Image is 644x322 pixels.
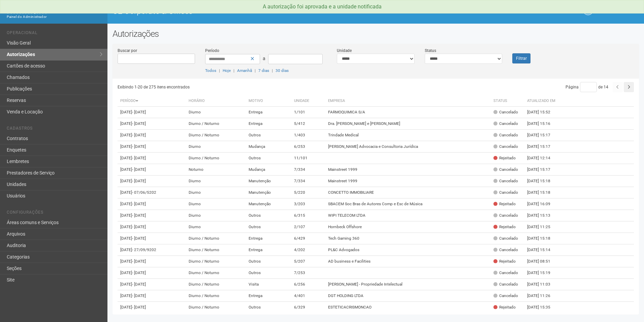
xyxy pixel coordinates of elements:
[186,118,246,130] td: Diurno / Noturno
[186,176,246,187] td: Diurno
[291,164,325,176] td: 7/334
[246,302,292,313] td: Outros
[118,210,186,221] td: [DATE]
[132,156,146,160] span: - [DATE]
[118,256,186,267] td: [DATE]
[566,85,608,89] span: Página de 14
[246,267,292,279] td: Outros
[493,201,516,207] div: Rejeitado
[291,244,325,256] td: 4/202
[246,233,292,244] td: Entrega
[186,107,246,118] td: Diurno
[118,164,186,176] td: [DATE]
[186,153,246,164] td: Diurno / Noturno
[237,68,252,73] a: Amanhã
[524,267,561,279] td: [DATE] 15:19
[291,221,325,233] td: 2/107
[132,202,146,206] span: - [DATE]
[186,267,246,279] td: Diurno / Noturno
[118,302,186,313] td: [DATE]
[118,221,186,233] td: [DATE]
[493,304,516,310] div: Rejeitado
[425,48,436,54] label: Status
[132,270,146,275] span: - [DATE]
[337,48,352,54] label: Unidade
[291,107,325,118] td: 1/101
[132,259,146,264] span: - [DATE]
[493,178,518,184] div: Cancelado
[524,210,561,221] td: [DATE] 15:13
[258,68,269,73] a: 7 dias
[291,118,325,130] td: 5/412
[186,141,246,153] td: Diurno
[493,167,518,172] div: Cancelado
[246,279,292,290] td: Visita
[325,118,490,130] td: Dra. [PERSON_NAME] e [PERSON_NAME]
[118,279,186,290] td: [DATE]
[524,302,561,313] td: [DATE] 15:35
[219,68,220,73] span: |
[493,247,518,253] div: Cancelado
[118,176,186,187] td: [DATE]
[132,236,146,241] span: - [DATE]
[205,68,216,73] a: Todos
[246,130,292,141] td: Outros
[112,7,371,16] h1: O2 Corporate & Offices
[291,130,325,141] td: 1/403
[132,179,146,183] span: - [DATE]
[272,68,273,73] span: |
[493,155,516,161] div: Rejeitado
[263,56,265,61] span: a
[118,48,137,54] label: Buscar por
[276,68,289,73] a: 30 dias
[493,281,518,287] div: Cancelado
[132,110,146,114] span: - [DATE]
[325,279,490,290] td: [PERSON_NAME] - Propriedade Intelectual
[186,302,246,313] td: Diurno / Noturno
[132,121,146,126] span: - [DATE]
[493,190,518,195] div: Cancelado
[246,290,292,302] td: Entrega
[325,141,490,153] td: [PERSON_NAME] Advocacia e Consultoria Jurídica
[291,302,325,313] td: 6/329
[205,48,219,54] label: Período
[524,290,561,302] td: [DATE] 11:26
[291,210,325,221] td: 6/315
[493,213,518,218] div: Cancelado
[493,236,518,241] div: Cancelado
[186,233,246,244] td: Diurno / Noturno
[132,247,156,252] span: - 27/09/9202
[246,256,292,267] td: Outros
[118,244,186,256] td: [DATE]
[255,68,256,73] span: |
[112,29,639,39] h2: Autorizações
[132,282,146,287] span: - [DATE]
[186,221,246,233] td: Diurno
[325,96,490,107] th: Empresa
[7,210,102,217] li: Configurações
[512,53,530,63] button: Filtrar
[118,267,186,279] td: [DATE]
[186,96,246,107] th: Horário
[246,164,292,176] td: Mudança
[325,164,490,176] td: Mainstreet 1999
[291,187,325,198] td: 5/220
[291,141,325,153] td: 6/253
[186,290,246,302] td: Diurno / Noturno
[524,256,561,267] td: [DATE] 08:51
[186,244,246,256] td: Diurno / Noturno
[325,256,490,267] td: AD business e Facilities
[325,244,490,256] td: PL&C Advogados
[325,107,490,118] td: FARMOQUIMICA S/A
[132,213,146,218] span: - [DATE]
[186,187,246,198] td: Diurno
[246,153,292,164] td: Outros
[118,290,186,302] td: [DATE]
[524,130,561,141] td: [DATE] 15:17
[246,210,292,221] td: Outros
[246,96,292,107] th: Motivo
[118,187,186,198] td: [DATE]
[493,144,518,150] div: Cancelado
[132,224,146,229] span: - [DATE]
[325,221,490,233] td: Hornbeck Offshore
